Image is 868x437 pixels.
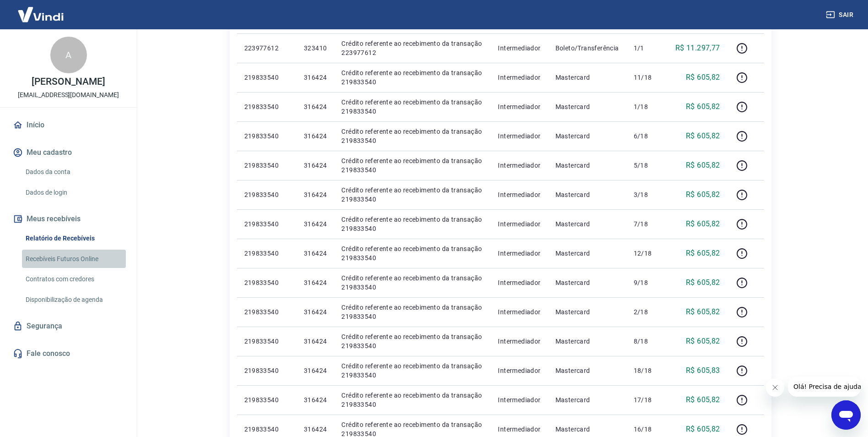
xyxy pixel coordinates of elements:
p: 9/18 [634,278,661,287]
p: R$ 11.297,77 [675,43,720,54]
p: 219833540 [244,73,289,82]
p: Mastercard [555,249,619,258]
p: Intermediador [498,395,540,404]
p: 219833540 [244,307,289,317]
button: Sair [824,6,857,23]
a: Relatório de Recebíveis [22,229,126,248]
p: Crédito referente ao recebimento da transação 219833540 [341,186,483,204]
p: 17/18 [634,395,661,404]
button: Meu cadastro [11,142,126,163]
a: Início [11,115,126,135]
p: R$ 605,82 [686,218,720,229]
p: Mastercard [555,425,619,434]
p: 6/18 [634,131,661,141]
p: R$ 605,82 [686,160,720,171]
p: Mastercard [555,190,619,199]
div: A [50,37,87,73]
p: 219833540 [244,102,289,111]
p: 219833540 [244,161,289,170]
p: Crédito referente ao recebimento da transação 219833540 [341,244,483,262]
p: R$ 605,82 [686,131,720,142]
a: Dados de login [22,183,126,202]
p: 219833540 [244,131,289,141]
p: Mastercard [555,73,619,82]
p: Crédito referente ao recebimento da transação 219833540 [341,273,483,292]
p: R$ 605,83 [686,365,720,376]
p: Crédito referente ao recebimento da transação 219833540 [341,303,483,321]
p: Crédito referente ao recebimento da transação 219833540 [341,332,483,350]
p: R$ 605,82 [686,189,720,200]
p: Intermediador [498,249,540,258]
a: Dados da conta [22,163,126,181]
p: 219833540 [244,425,289,434]
p: 1/1 [634,44,661,53]
p: 8/18 [634,337,661,346]
p: 316424 [304,73,327,82]
p: 316424 [304,366,327,375]
p: Intermediador [498,307,540,317]
p: 316424 [304,102,327,111]
p: 16/18 [634,425,661,434]
p: 2/18 [634,307,661,317]
p: Crédito referente ao recebimento da transação 219833540 [341,156,483,175]
p: R$ 605,82 [686,248,720,259]
a: Fale conosco [11,344,126,364]
p: Intermediador [498,73,540,82]
p: R$ 605,82 [686,277,720,288]
p: R$ 605,82 [686,336,720,347]
p: 316424 [304,395,327,404]
p: R$ 605,82 [686,424,720,435]
iframe: Mensagem da empresa [788,377,861,397]
p: Mastercard [555,131,619,141]
p: Intermediador [498,366,540,375]
p: 316424 [304,425,327,434]
p: 219833540 [244,190,289,199]
p: 219833540 [244,337,289,346]
p: 12/18 [634,249,661,258]
p: 219833540 [244,278,289,287]
p: [EMAIL_ADDRESS][DOMAIN_NAME] [18,90,119,100]
p: Intermediador [498,219,540,229]
p: 7/18 [634,219,661,229]
p: Crédito referente ao recebimento da transação 219833540 [341,68,483,87]
p: Mastercard [555,161,619,170]
p: [PERSON_NAME] [32,77,105,87]
p: Crédito referente ao recebimento da transação 219833540 [341,361,483,380]
p: 219833540 [244,366,289,375]
img: Vindi [11,0,70,28]
a: Recebíveis Futuros Online [22,250,126,268]
p: Crédito referente ao recebimento da transação 219833540 [341,215,483,233]
p: 219833540 [244,395,289,404]
iframe: Fechar mensagem [766,378,784,397]
p: Mastercard [555,307,619,317]
p: R$ 605,82 [686,101,720,112]
p: Mastercard [555,366,619,375]
p: 18/18 [634,366,661,375]
p: 219833540 [244,249,289,258]
p: 219833540 [244,219,289,229]
p: 3/18 [634,190,661,199]
p: 11/18 [634,73,661,82]
a: Contratos com credores [22,270,126,289]
a: Disponibilização de agenda [22,290,126,309]
p: 316424 [304,337,327,346]
p: Intermediador [498,102,540,111]
p: R$ 605,82 [686,394,720,405]
p: 5/18 [634,161,661,170]
p: Crédito referente ao recebimento da transação 223977612 [341,39,483,57]
p: Intermediador [498,425,540,434]
p: Intermediador [498,131,540,141]
p: Crédito referente ao recebimento da transação 219833540 [341,98,483,116]
p: 223977612 [244,44,289,53]
p: Mastercard [555,102,619,111]
p: 316424 [304,190,327,199]
p: Mastercard [555,219,619,229]
p: Boleto/Transferência [555,44,619,53]
iframe: Botão para abrir a janela de mensagens [831,400,861,430]
p: Mastercard [555,337,619,346]
a: Segurança [11,316,126,336]
p: 316424 [304,161,327,170]
p: Crédito referente ao recebimento da transação 219833540 [341,127,483,145]
p: Mastercard [555,278,619,287]
p: 1/18 [634,102,661,111]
